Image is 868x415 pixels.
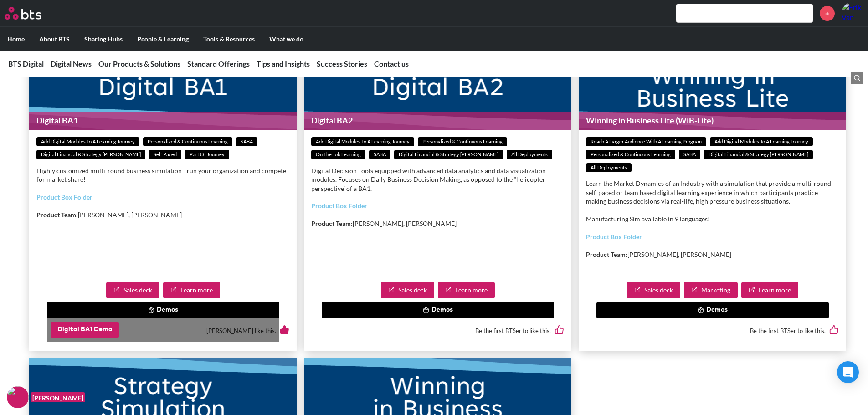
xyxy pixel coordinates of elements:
figcaption: [PERSON_NAME] [31,392,85,403]
a: Our Products & Solutions [98,59,180,68]
img: Erik Van Elderen [842,2,863,24]
a: Marketing [684,282,738,298]
a: BTS Digital [8,59,44,68]
strong: Product Team: [586,251,627,258]
a: Profile [842,2,863,24]
span: Add Digital Modules to a Learning Journey [311,137,414,147]
span: Digital financial & Strategy [PERSON_NAME] [36,150,145,159]
span: Self paced [149,150,181,159]
a: Success Stories [317,59,367,68]
button: Demos [322,302,554,318]
strong: Product Team: [36,211,78,219]
p: Highly customized multi-round business simulation - run your organization and compete for market ... [36,166,289,184]
span: Digital financial & Strategy [PERSON_NAME] [704,150,813,159]
a: Contact us [374,59,409,68]
a: Learn more [741,282,798,298]
span: SABA [369,150,390,159]
span: Digital financial & Strategy [PERSON_NAME] [394,150,503,159]
span: Add Digital Modules to a Learning Journey [36,137,139,147]
span: Part of Journey [185,150,229,159]
a: Product Box Folder [311,202,367,210]
img: F [7,386,29,408]
div: Be the first BTSer to like this. [586,318,839,343]
label: What we do [262,27,311,51]
p: [PERSON_NAME], [PERSON_NAME] [36,210,289,220]
span: Personalized & Continuous Learning [586,150,675,159]
a: Sales deck [381,282,434,298]
span: Personalized & Continuous Learning [418,137,507,147]
div: Be the first BTSer to like this. [311,318,564,343]
h1: Digital BA1 [29,112,297,129]
a: Standard Offerings [187,59,250,68]
h1: Digital BA2 [304,112,571,129]
a: Sales deck [106,282,159,298]
img: BTS Logo [5,7,41,20]
a: Digital News [51,59,92,68]
label: Tools & Resources [196,27,262,51]
button: Demos [596,302,829,318]
div: [PERSON_NAME] like this. [36,318,289,343]
p: [PERSON_NAME], [PERSON_NAME] [311,219,564,228]
span: SABA [679,150,700,159]
p: Manufacturing Sim available in 9 languages! [586,215,839,224]
strong: Product Team: [311,220,353,227]
a: Sales deck [627,282,680,298]
a: Tips and Insights [257,59,310,68]
span: Add Digital Modules to a Learning Journey [710,137,813,147]
a: Learn more [163,282,220,298]
span: Reach a Larger Audience With a Learning Program [586,137,706,147]
a: Learn more [438,282,495,298]
span: All deployments [507,150,552,159]
span: SABA [236,137,257,147]
p: Learn the Market Dynamics of an Industry with a simulation that provide a multi-round self-paced ... [586,179,839,206]
p: Digital Decision Tools equipped with advanced data analytics and data visualization modules. Focu... [311,166,564,193]
span: Personalized & Continuous Learning [143,137,232,147]
div: Open Intercom Messenger [837,361,859,383]
button: Digital BA1 Demo [51,322,119,338]
a: Product Box Folder [586,233,642,241]
button: Demos [47,302,279,318]
label: Sharing Hubs [77,27,130,51]
span: On The Job Learning [311,150,365,159]
span: All deployments [586,163,632,173]
a: Go home [5,7,58,20]
a: Product Box Folder [36,193,92,201]
label: People & Learning [130,27,196,51]
label: About BTS [32,27,77,51]
p: [PERSON_NAME], [PERSON_NAME] [586,250,839,259]
a: + [820,6,835,21]
h1: Winning in Business Lite (WiB-Lite) [579,112,846,129]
